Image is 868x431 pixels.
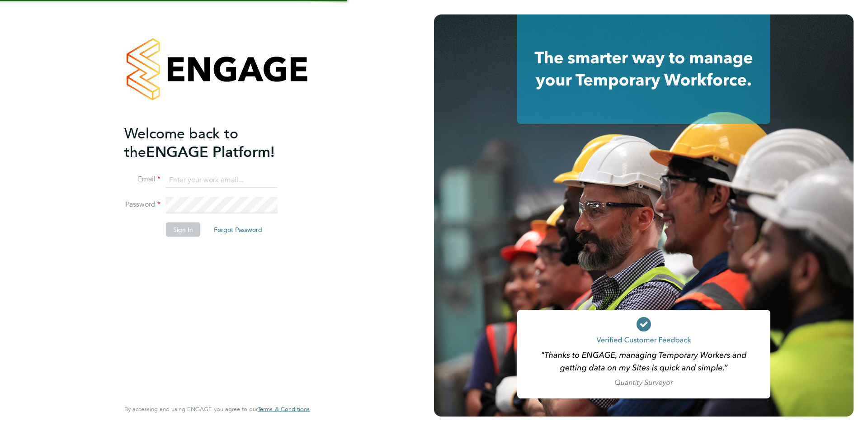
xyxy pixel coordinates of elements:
a: Terms & Conditions [258,406,310,413]
span: By accessing and using ENGAGE you agree to our [124,405,310,413]
button: Forgot Password [207,223,269,237]
label: Password [124,200,160,209]
input: Enter your work email... [166,172,278,188]
button: Sign In [166,223,200,237]
span: Welcome back to the [124,124,238,161]
h2: ENGAGE Platform! [124,124,301,161]
label: Email [124,175,160,184]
